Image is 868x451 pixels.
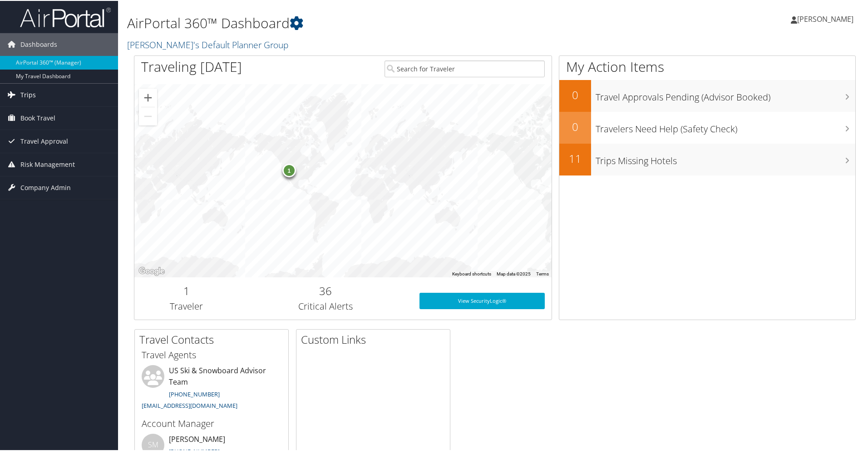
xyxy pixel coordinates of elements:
[536,271,549,276] a: Terms (opens in new tab)
[169,389,220,397] a: [PHONE_NUMBER]
[20,6,111,27] img: airportal-logo.png
[596,149,855,166] h3: Trips Missing Hotels
[137,265,167,276] img: Google
[559,150,591,165] h2: 11
[419,292,545,308] a: View SecurityLogic®
[139,88,157,106] button: Zoom in
[20,175,71,198] span: Company Admin
[301,331,450,346] h2: Custom Links
[559,111,855,143] a: 0Travelers Need Help (Safety Check)
[452,270,491,276] button: Keyboard shortcuts
[797,13,853,23] span: [PERSON_NAME]
[791,5,863,32] a: [PERSON_NAME]
[246,282,406,298] h2: 36
[246,299,406,312] h3: Critical Alerts
[142,416,281,429] h3: Account Manager
[139,106,157,125] button: Zoom out
[20,129,68,152] span: Travel Approval
[142,401,237,409] a: [EMAIL_ADDRESS][DOMAIN_NAME]
[139,331,288,346] h2: Travel Contacts
[282,163,296,177] div: 1
[20,152,75,175] span: Risk Management
[142,348,281,361] h3: Travel Agents
[559,56,855,75] h1: My Action Items
[559,86,591,102] h2: 0
[559,118,591,134] h2: 0
[137,364,286,413] li: US Ski & Snowboard Advisor Team
[141,282,232,298] h2: 1
[20,83,36,105] span: Trips
[596,85,855,103] h3: Travel Approvals Pending (Advisor Booked)
[20,106,55,129] span: Book Travel
[559,79,855,111] a: 0Travel Approvals Pending (Advisor Booked)
[20,32,57,55] span: Dashboards
[137,265,167,276] a: Open this area in Google Maps (opens a new window)
[497,271,531,276] span: Map data ©2025
[596,117,855,135] h3: Travelers Need Help (Safety Check)
[559,143,855,175] a: 11Trips Missing Hotels
[141,56,242,75] h1: Traveling [DATE]
[127,13,617,32] h1: AirPortal 360™ Dashboard
[141,299,232,312] h3: Traveler
[127,38,291,50] a: [PERSON_NAME]'s Default Planner Group
[385,60,545,76] input: Search for Traveler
